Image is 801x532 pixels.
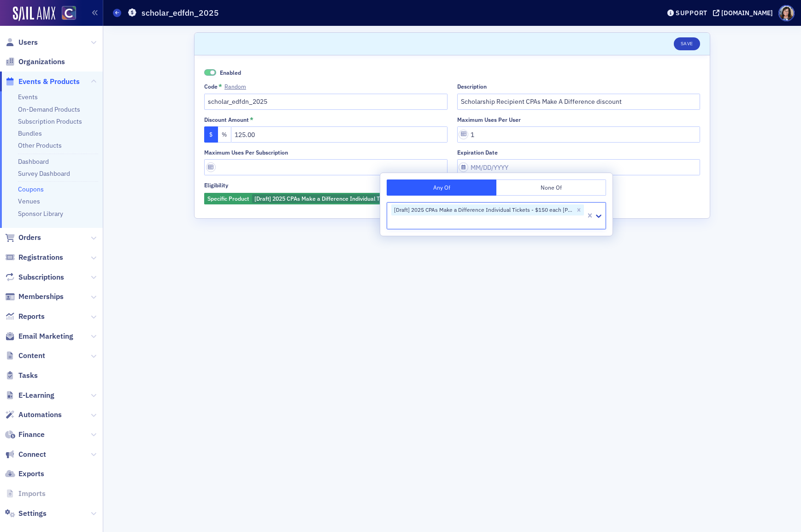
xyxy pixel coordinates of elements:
[224,83,246,90] button: Code*
[18,371,38,381] span: Tasks
[13,6,55,21] img: SailAMX
[713,10,776,16] button: [DOMAIN_NAME]
[18,117,82,126] a: Subscription Products
[18,93,38,101] a: Events
[18,157,49,166] a: Dashboard
[391,204,574,215] div: [Draft] 2025 CPAs Make a Difference Individual Tickets - $150 each [Product]
[204,69,216,76] span: Enabled
[18,209,63,218] a: Sponsor Library
[5,37,38,48] a: Users
[62,6,76,20] img: SailAMX
[18,410,62,420] span: Automations
[141,7,219,18] h1: scholar_edfdn_2025
[5,311,45,322] a: Reports
[18,129,42,137] a: Bundles
[18,185,44,193] a: Coupons
[18,169,70,178] a: Survey Dashboard
[204,149,288,156] div: Maximum uses per subscription
[18,489,46,499] span: Imports
[5,77,80,87] a: Events & Products
[18,272,64,282] span: Subscriptions
[18,508,47,519] span: Settings
[18,292,64,302] span: Memberships
[204,116,249,123] div: Discount Amount
[5,390,54,400] a: E-Learning
[674,37,700,50] button: Save
[18,430,45,440] span: Finance
[387,179,496,196] button: Any Of
[5,233,41,243] a: Orders
[204,193,466,204] div: [Draft] 2025 CPAs Make a Difference Individual Tickets - $150 each [Product]
[207,195,249,202] span: Specific Product
[18,351,45,361] span: Content
[676,9,707,17] div: Support
[18,197,40,205] a: Venues
[574,204,584,215] div: Remove [Draft] 2025 CPAs Make a Difference Individual Tickets - $150 each [Product]
[18,233,41,243] span: Orders
[5,449,46,460] a: Connect
[5,272,64,282] a: Subscriptions
[5,430,45,440] a: Finance
[5,410,62,420] a: Automations
[457,149,498,156] div: Expiration date
[721,9,773,17] div: [DOMAIN_NAME]
[231,126,448,143] input: 0.00
[18,141,62,149] a: Other Products
[5,252,63,263] a: Registrations
[18,77,80,87] span: Events & Products
[457,116,521,123] div: Maximum uses per user
[778,5,795,21] span: Profile
[55,6,76,22] a: View Homepage
[204,83,218,90] div: Code
[220,69,241,76] span: Enabled
[218,83,222,90] abbr: This field is required
[218,126,232,143] button: %
[18,37,38,48] span: Users
[5,469,44,479] a: Exports
[204,182,228,189] div: Eligibility
[496,179,606,196] button: None Of
[18,449,46,460] span: Connect
[254,195,452,202] span: [Draft] 2025 CPAs Make a Difference Individual Tickets - $150 each [Product]
[5,489,46,499] a: Imports
[18,105,80,114] a: On-Demand Products
[18,390,54,400] span: E-Learning
[250,116,253,123] abbr: This field is required
[18,311,45,322] span: Reports
[457,83,487,90] div: Description
[5,371,38,381] a: Tasks
[5,351,45,361] a: Content
[18,331,73,341] span: Email Marketing
[457,159,701,175] input: MM/DD/YYYY
[5,508,47,519] a: Settings
[5,331,73,341] a: Email Marketing
[18,252,63,263] span: Registrations
[18,57,65,67] span: Organizations
[5,57,65,67] a: Organizations
[204,126,218,143] button: $
[18,469,44,479] span: Exports
[5,292,64,302] a: Memberships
